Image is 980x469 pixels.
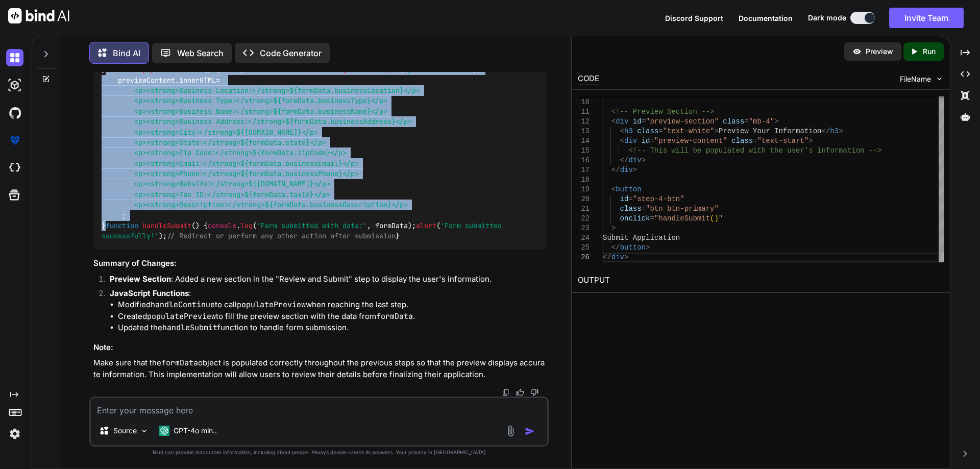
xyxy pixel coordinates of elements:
span: innerHTML [179,76,216,85]
img: like [516,388,524,397]
span: ${formData.businessAddress} [285,117,396,126]
span: = [744,117,748,126]
span: "step-4-btn" [632,195,684,203]
span: < [620,127,624,135]
span: button [620,243,645,252]
span: console [208,221,236,230]
span: < [611,185,615,193]
img: darkChat [6,49,23,66]
span: = [641,205,645,213]
span: id [632,117,641,126]
p: Web Search [177,47,224,59]
li: Created to fill the preview section with the data from . [118,311,547,323]
span: ${formData.businessPhone} [240,169,342,178]
span: ( [710,214,714,223]
span: = [650,214,654,223]
span: = [753,137,757,145]
span: ${formData.businessEmail} [240,159,342,168]
code: formData [161,358,198,368]
h3: Summary of Changes: [93,258,547,269]
img: copy [502,388,510,397]
strong: JavaScript Functions [110,288,189,298]
span: class [620,205,641,213]
div: 10 [578,97,590,107]
img: Pick Models [140,427,149,435]
span: function [106,65,138,75]
span: ${formData.businessName} [273,107,371,116]
span: Discord Support [665,14,723,22]
span: button [616,185,641,193]
div: 23 [578,224,590,233]
span: </ [620,156,628,164]
span: Preview Your Information [719,127,822,135]
p: Bind AI [113,47,140,59]
span: onclick [620,214,650,223]
button: Documentation [739,13,793,23]
span: handleSubmit [142,221,191,230]
img: attachment [505,425,517,437]
div: 13 [578,127,590,136]
span: ` <p><strong>Business Location:</strong> </p> <p><strong>Business Type:</strong> </p> <p><strong>... [102,76,420,220]
span: > [839,127,843,135]
span: Submit Application [603,234,680,242]
span: = [658,127,663,135]
span: "btn btn-primary" [646,205,719,213]
span: "text-white" [663,127,714,135]
code: handleSubmit [162,323,217,333]
span: ${[DOMAIN_NAME]} [236,128,302,137]
img: githubDark [6,104,23,121]
p: Bind can provide inaccurate information, including about people. Always double-check its answers.... [89,449,549,456]
span: > [641,156,645,164]
span: id [620,195,628,203]
span: id [641,137,650,145]
p: Source [113,426,137,436]
span: > [808,137,813,145]
span: Dark mode [808,13,846,23]
span: 'Form submitted successfully!' [102,221,506,240]
span: "handleSubmit [654,214,709,223]
p: Code Generator [260,47,322,59]
span: ${[DOMAIN_NAME]} [249,180,314,189]
span: = [650,137,654,145]
span: </ [821,127,830,135]
p: GPT-4o min.. [174,426,217,436]
img: chevron down [935,75,944,83]
li: : [102,288,547,334]
img: settings [6,425,23,442]
span: populatePreview [142,65,204,75]
span: 'Form submitted with data:' [257,221,367,230]
li: Updated the function to handle form submission. [118,322,547,334]
span: ${formData.businessType} [273,96,371,106]
span: < [611,117,615,126]
div: 15 [578,146,590,156]
code: formData [376,311,413,322]
div: 25 [578,243,590,253]
span: > [646,243,650,252]
div: 12 [578,117,590,127]
span: </ [611,166,620,174]
span: function [106,221,138,230]
code: populatePreview [237,300,306,310]
div: 22 [578,214,590,224]
span: ${formData.taxId} [244,190,314,199]
span: class [723,117,744,126]
span: </ [603,253,611,261]
p: Run [923,46,936,57]
span: getElementById [342,65,400,75]
span: Documentation [739,14,793,22]
span: "text-start" [757,137,808,145]
strong: Preview Section [110,274,171,284]
span: ${formData.state} [240,138,310,147]
span: h3 [830,127,839,135]
span: </ [611,243,620,252]
div: 26 [578,253,590,262]
span: ${formData.zipCode} [253,149,330,158]
span: > [714,127,718,135]
span: <!-- This will be populated with the user's inform [628,146,843,155]
span: ation --> [843,146,881,155]
img: cloudideIcon [6,159,23,177]
span: " [719,214,723,223]
div: 19 [578,185,590,194]
span: document [306,65,338,75]
img: preview [852,47,862,56]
